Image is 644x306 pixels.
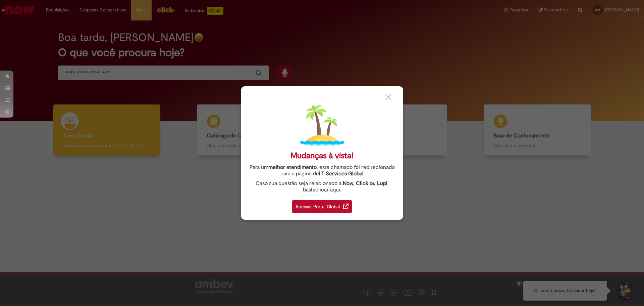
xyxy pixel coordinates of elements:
a: clicar aqui [315,183,340,193]
img: close_button_grey.png [385,94,391,100]
strong: melhor atendimento [268,164,317,171]
div: Para um , este chamado foi redirecionado para a página de [246,164,398,177]
a: Acessar Portal Global [292,196,352,213]
strong: .Now, Click ou Lupi [341,180,387,187]
img: redirect_link.png [343,204,348,209]
img: island.png [300,103,344,147]
div: Caso sua questão seja relacionado a , basta . [246,180,398,193]
div: Mudanças à vista! [290,151,354,161]
div: Acessar Portal Global [292,200,352,213]
a: I.T Services Global [319,167,364,177]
